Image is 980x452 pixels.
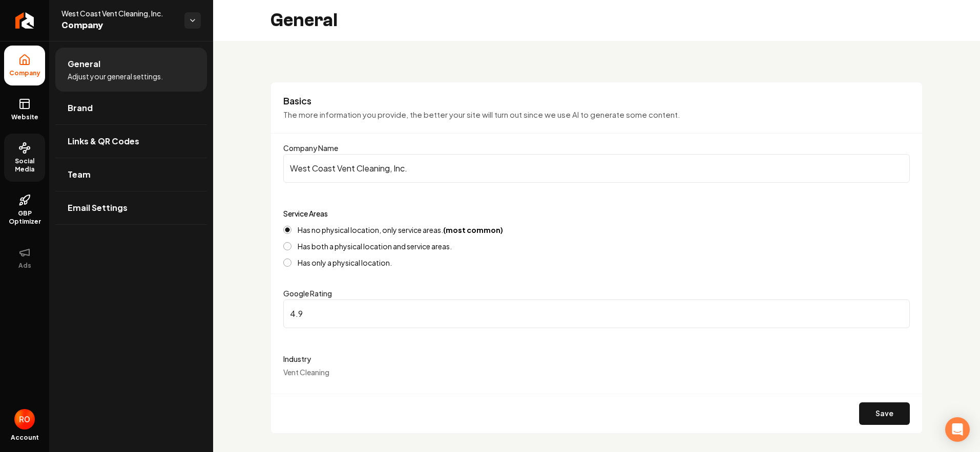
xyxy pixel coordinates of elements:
span: Email Settings [68,202,128,214]
input: Company Name [283,154,910,183]
label: Google Rating [283,289,332,298]
span: GBP Optimizer [4,209,45,226]
h3: Basics [283,95,910,107]
a: Email Settings [55,191,207,224]
img: Rebolt Logo [15,12,34,29]
a: Brand [55,92,207,124]
span: Vent Cleaning [283,368,329,377]
span: Brand [68,102,93,114]
a: Links & QR Codes [55,125,207,158]
label: Service Areas [283,209,328,218]
a: Website [4,90,45,130]
label: Company Name [283,143,338,153]
span: West Coast Vent Cleaning, Inc. [61,8,176,18]
label: Has no physical location, only service areas. [298,226,503,233]
input: Google Rating [283,299,910,328]
span: Links & QR Codes [68,135,139,147]
span: Account [11,434,39,442]
h2: General [270,10,338,31]
strong: (most common) [443,225,503,234]
div: Open Intercom Messenger [945,417,970,442]
span: Company [61,18,176,33]
span: Adjust your general settings. [68,71,163,81]
p: The more information you provide, the better your site will turn out since we use AI to generate ... [283,109,910,121]
span: Website [7,113,43,121]
span: General [68,58,100,70]
span: Social Media [4,157,45,174]
img: Roberto Osorio [14,409,35,429]
label: Industry [283,353,910,365]
span: Team [68,168,91,181]
label: Has both a physical location and service areas. [298,243,452,250]
button: Open user button [14,409,35,429]
span: Company [5,69,45,77]
a: GBP Optimizer [4,186,45,234]
button: Ads [4,238,45,278]
a: Social Media [4,134,45,182]
a: Team [55,158,207,191]
span: Ads [14,262,35,270]
label: Has only a physical location. [298,259,392,266]
button: Save [859,402,910,425]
